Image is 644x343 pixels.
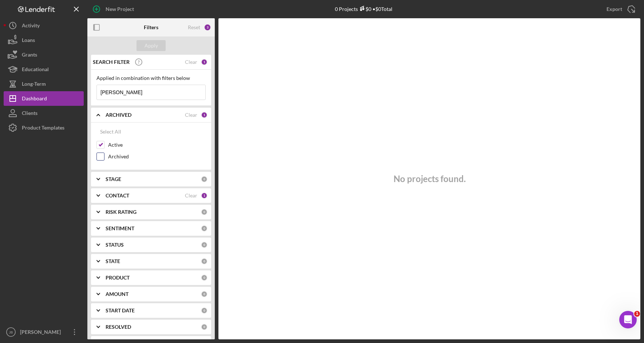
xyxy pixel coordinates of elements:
div: 0 [201,209,208,215]
b: SENTIMENT [106,226,134,231]
div: 0 [201,258,208,265]
div: 1 [201,59,208,65]
div: Long-Term [22,77,46,93]
button: Clients [4,106,84,120]
div: 0 [201,291,208,297]
button: Export [599,2,640,16]
button: Apply [137,40,166,51]
b: AMOUNT [106,291,129,297]
b: START DATE [106,308,135,313]
b: Filters [144,24,158,30]
button: Activity [4,18,84,33]
div: [PERSON_NAME] [18,325,66,341]
b: CONTACT [106,193,129,199]
div: Applied in combination with filters below [96,75,206,81]
button: Loans [4,33,84,47]
div: Product Templates [22,120,64,137]
div: 0 [201,274,208,281]
b: RISK RATING [106,209,137,215]
div: Export [607,2,622,16]
button: Long-Term [4,77,84,91]
div: Clients [22,106,37,122]
b: STATE [106,258,120,264]
div: Reset [188,24,200,30]
h3: No projects found. [394,174,466,184]
div: 0 [201,176,208,182]
div: Clear [185,59,197,65]
div: Clear [185,112,197,118]
div: Educational [22,62,49,78]
span: 1 [634,311,640,317]
button: Select All [96,124,125,139]
div: New Project [106,2,134,16]
div: 0 [201,225,208,232]
b: ARCHIVED [106,112,131,118]
label: Active [108,141,206,149]
div: Grants [22,47,37,64]
div: Dashboard [22,91,47,108]
button: JB[PERSON_NAME] [4,325,84,339]
div: 0 [201,307,208,314]
b: RESOLVED [106,324,131,330]
div: Apply [145,40,158,51]
div: Loans [22,33,35,49]
b: STAGE [106,176,121,182]
div: 1 [201,192,208,199]
div: Select All [100,124,121,139]
text: JB [9,330,13,334]
button: Product Templates [4,120,84,135]
div: 0 [201,242,208,248]
b: PRODUCT [106,275,130,281]
button: New Project [87,2,141,16]
button: Educational [4,62,84,77]
b: SEARCH FILTER [93,59,130,65]
div: 0 Projects • $0 Total [335,6,392,12]
div: 0 [201,324,208,330]
label: Archived [108,153,206,160]
div: $0 [358,6,371,12]
button: Grants [4,47,84,62]
div: Clear [185,193,197,199]
b: STATUS [106,242,124,248]
iframe: Intercom live chat [619,311,637,328]
div: 3 [204,24,211,31]
div: 1 [201,112,208,118]
button: Dashboard [4,91,84,106]
div: Activity [22,18,40,35]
